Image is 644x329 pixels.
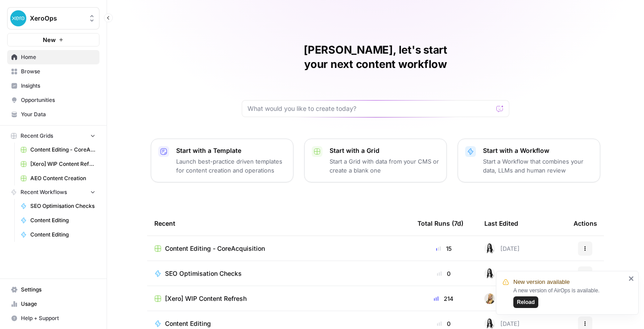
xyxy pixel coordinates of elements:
[30,202,95,210] span: SEO Optimisation Checks
[574,211,597,236] div: Actions
[7,129,99,143] button: Recent Grids
[517,298,535,306] span: Reload
[513,278,570,287] span: New version available
[176,157,286,175] p: Launch best-practice driven templates for content creation and operations
[30,216,95,224] span: Content Editing
[17,228,99,242] a: Content Editing
[154,211,403,236] div: Recent
[483,157,593,175] p: Start a Workflow that combines your data, LLMs and human review
[7,79,99,93] a: Insights
[417,244,470,253] div: 15
[17,199,99,213] a: SEO Optimisation Checks
[7,33,99,46] button: New
[17,171,99,186] a: AEO Content Creation
[21,110,95,118] span: Your Data
[7,186,99,199] button: Recent Workflows
[417,294,470,303] div: 214
[628,275,635,282] button: close
[7,297,99,311] a: Usage
[165,244,265,253] span: Content Editing - CoreAcquisition
[483,146,593,155] p: Start with a Workflow
[21,132,53,140] span: Recent Grids
[165,294,247,303] span: [Xero] WIP Content Refresh
[417,211,463,236] div: Total Runs (7d)
[21,188,67,196] span: Recent Workflows
[21,286,95,294] span: Settings
[7,311,99,325] button: Help + Support
[165,269,242,278] span: SEO Optimisation Checks
[458,139,600,182] button: Start with a WorkflowStart a Workflow that combines your data, LLMs and human review
[165,319,211,328] span: Content Editing
[21,53,95,61] span: Home
[417,319,470,328] div: 0
[30,14,84,23] span: XeroOps
[154,294,403,303] a: [Xero] WIP Content Refresh
[176,146,286,155] p: Start with a Template
[30,231,95,239] span: Content Editing
[484,318,520,329] div: [DATE]
[17,143,99,157] a: Content Editing - CoreAcquisition
[484,268,520,279] div: [DATE]
[43,35,56,44] span: New
[17,213,99,228] a: Content Editing
[484,293,520,304] div: [DATE]
[154,244,403,253] a: Content Editing - CoreAcquisition
[21,82,95,90] span: Insights
[484,243,520,254] div: [DATE]
[7,64,99,79] a: Browse
[484,211,518,236] div: Last Edited
[484,243,495,254] img: zka6akx770trzh69562he2ydpv4t
[330,146,439,155] p: Start with a Grid
[7,93,99,107] a: Opportunities
[7,7,99,30] button: Workspace: XeroOps
[304,139,447,182] button: Start with a GridStart a Grid with data from your CMS or create a blank one
[21,300,95,308] span: Usage
[30,160,95,168] span: [Xero] WIP Content Refresh
[154,269,403,278] a: SEO Optimisation Checks
[248,104,493,113] input: What would you like to create today?
[242,43,509,72] h1: [PERSON_NAME], let's start your next content workflow
[30,174,95,182] span: AEO Content Creation
[151,139,293,182] button: Start with a TemplateLaunch best-practice driven templates for content creation and operations
[513,296,538,308] button: Reload
[417,269,470,278] div: 0
[10,10,26,26] img: XeroOps Logo
[484,293,495,304] img: ygsh7oolkwauxdw54hskm6m165th
[21,314,95,322] span: Help + Support
[154,319,403,328] a: Content Editing
[17,157,99,171] a: [Xero] WIP Content Refresh
[21,67,95,76] span: Browse
[330,157,439,175] p: Start a Grid with data from your CMS or create a blank one
[7,283,99,297] a: Settings
[484,268,495,279] img: zka6akx770trzh69562he2ydpv4t
[21,96,95,104] span: Opportunities
[7,50,99,64] a: Home
[7,107,99,122] a: Your Data
[30,146,95,154] span: Content Editing - CoreAcquisition
[484,318,495,329] img: zka6akx770trzh69562he2ydpv4t
[513,287,626,308] div: A new version of AirOps is available.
